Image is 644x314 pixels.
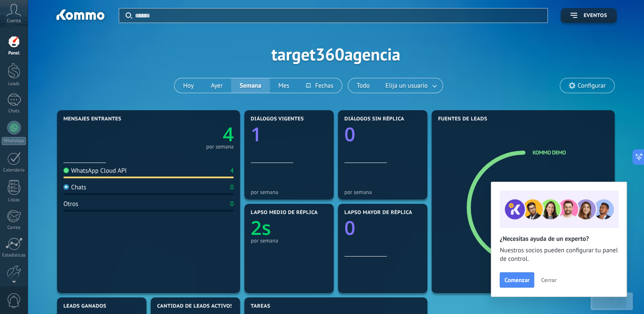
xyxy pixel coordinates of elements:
div: Listas [2,197,26,203]
button: Hoy [175,78,202,93]
button: Cerrar [537,274,560,286]
div: Otros [63,200,78,208]
div: Correo [2,225,26,231]
img: WhatsApp Cloud API [63,168,69,173]
div: Panel [2,51,26,56]
div: 0 [230,183,234,191]
div: Calendario [2,168,26,173]
text: 2s [251,215,271,241]
div: por semana [206,145,234,149]
div: 4 [230,167,234,175]
span: Diálogos vigentes [251,116,304,122]
span: Lapso medio de réplica [251,210,318,216]
button: Eventos [561,8,617,23]
span: Cerrar [541,277,556,283]
span: Cantidad de leads activos [157,303,233,309]
span: Mensajes entrantes [63,116,121,122]
button: Semana [231,78,270,93]
a: Kommo Demo [532,149,566,156]
div: por semana [251,189,327,195]
span: Lapso mayor de réplica [344,210,412,216]
div: Chats [63,183,86,191]
span: Comenzar [504,277,530,283]
h2: ¿Necesitas ayuda de un experto? [500,235,618,243]
span: Leads ganados [63,303,106,309]
a: 4 [149,121,234,147]
button: Todo [348,78,378,93]
img: Chats [63,184,69,190]
span: Tareas [251,303,270,309]
button: Fechas [298,78,341,93]
div: por semana [251,237,327,244]
text: 4 [223,121,234,147]
span: Cuenta [7,18,21,24]
span: Diálogos sin réplica [344,116,404,122]
button: Comenzar [500,272,534,288]
button: Mes [270,78,298,93]
text: 0 [344,215,355,241]
text: 1 [251,121,262,147]
div: por semana [344,189,421,195]
span: Nuestros socios pueden configurar tu panel de control. [500,246,618,263]
div: Leads [2,81,26,87]
span: Elija un usuario [384,80,429,91]
div: 0 [230,200,234,208]
div: WhatsApp [2,137,26,145]
text: 0 [344,121,355,147]
button: Ayer [202,78,231,93]
span: Fuentes de leads [438,116,487,122]
span: Configurar [578,82,606,89]
button: Elija un usuario [378,78,443,93]
span: Eventos [584,13,607,19]
div: Estadísticas [2,253,26,258]
div: WhatsApp Cloud API [63,167,127,175]
div: Chats [2,108,26,114]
